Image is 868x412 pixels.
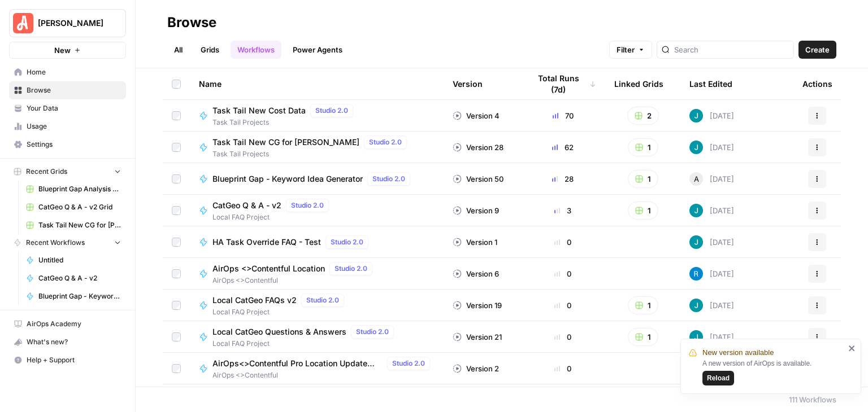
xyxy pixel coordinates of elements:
a: Task Tail New CG for [PERSON_NAME] Grid [21,216,126,234]
span: Untitled [38,255,121,265]
div: 111 Workflows [789,394,836,405]
span: Usage [27,121,121,132]
img: gsxx783f1ftko5iaboo3rry1rxa5 [689,330,703,344]
div: 0 [530,331,596,343]
a: Browse [9,81,126,99]
a: Local CatGeo Questions & AnswersStudio 2.0Local FAQ Project [199,325,435,349]
a: Settings [9,135,126,154]
span: Studio 2.0 [335,264,367,274]
span: Help + Support [27,355,121,365]
div: Version 19 [453,300,502,311]
div: 0 [530,300,596,311]
div: Actions [802,68,832,99]
img: gsxx783f1ftko5iaboo3rry1rxa5 [689,204,703,217]
a: Workflows [231,41,281,59]
span: Blueprint Gap - Keyword Idea Generator [212,173,363,185]
button: Filter [609,41,652,59]
div: [DATE] [689,172,734,186]
div: [DATE] [689,299,734,312]
div: Last Edited [689,68,732,99]
button: Help + Support [9,351,126,369]
span: Filter [617,44,635,55]
img: gsxx783f1ftko5iaboo3rry1rxa5 [689,109,703,122]
span: Studio 2.0 [315,106,348,116]
span: AirOps <>Contentful Location [212,263,325,274]
button: Reload [702,371,734,385]
img: gsxx783f1ftko5iaboo3rry1rxa5 [689,235,703,249]
a: Blueprint Gap - Keyword Idea Generator [21,287,126,305]
span: Recent Grids [26,166,67,177]
span: Studio 2.0 [369,137,402,147]
span: Task Tail Projects [212,149,411,159]
div: 70 [530,110,596,121]
div: [DATE] [689,267,734,280]
div: 3 [530,205,596,216]
span: Blueprint Gap Analysis Grid [38,184,121,194]
input: Search [674,44,789,55]
span: Studio 2.0 [331,237,363,247]
div: Version 9 [453,205,499,216]
span: Studio 2.0 [306,295,339,305]
button: New [9,42,126,59]
span: New [54,45,71,56]
span: Browse [27,85,121,95]
span: CatGeo Q & A - v2 [212,200,281,211]
button: 2 [627,107,659,125]
a: Local CatGeo FAQs v2Studio 2.0Local FAQ Project [199,293,435,317]
span: Studio 2.0 [372,174,405,184]
div: Version 2 [453,363,499,374]
a: Untitled [21,251,126,269]
a: Task Tail New CG for [PERSON_NAME]Studio 2.0Task Tail Projects [199,135,435,159]
span: [PERSON_NAME] [38,17,106,29]
span: Local CatGeo Questions & Answers [212,326,346,338]
span: Studio 2.0 [291,200,324,211]
a: AirOps <>Contentful LocationStudio 2.0AirOps <>Contentful [199,262,435,286]
div: Version 1 [453,236,497,248]
span: New version available [702,347,774,358]
div: Name [199,68,435,99]
a: Power Agents [286,41,349,59]
a: Blueprint Gap Analysis Grid [21,180,126,198]
span: CatGeo Q & A - v2 Grid [38,202,121,212]
div: [DATE] [689,109,734,122]
span: AirOps <>Contentful [212,370,435,380]
span: Recent Workflows [26,238,85,248]
span: Blueprint Gap - Keyword Idea Generator [38,291,121,301]
button: Recent Workflows [9,234,126,251]
div: Total Runs (7d) [530,68,596,99]
div: [DATE] [689,235,734,249]
div: Linked Grids [614,68,663,99]
span: Home [27,67,121,77]
div: 0 [530,363,596,374]
a: Blueprint Gap - Keyword Idea GeneratorStudio 2.0 [199,172,435,186]
span: Settings [27,139,121,150]
div: 62 [530,142,596,153]
span: Local CatGeo FAQs v2 [212,295,297,306]
span: Local FAQ Project [212,339,398,349]
button: 1 [628,138,658,156]
a: Usage [9,117,126,135]
img: gsxx783f1ftko5iaboo3rry1rxa5 [689,141,703,154]
span: Local FAQ Project [212,307,349,317]
div: Browse [167,14,216,32]
span: Task Tail Projects [212,117,358,128]
button: Create [798,41,836,59]
span: Create [805,44,830,55]
span: AirOps <>Contentful [212,275,377,286]
div: A new version of AirOps is available. [702,358,845,385]
button: close [848,344,856,353]
span: Reload [707,373,730,383]
a: Task Tail New Cost DataStudio 2.0Task Tail Projects [199,104,435,128]
span: Studio 2.0 [356,327,389,337]
span: Task Tail New CG for [PERSON_NAME] Grid [38,220,121,230]
div: Version 50 [453,173,504,185]
span: AirOps Academy [27,319,121,329]
span: Local FAQ Project [212,212,333,222]
span: AirOps<>Contentful Pro Location Update Location [212,358,383,369]
div: 0 [530,236,596,248]
span: HA Task Override FAQ - Test [212,236,321,248]
div: Version 21 [453,331,502,343]
a: Home [9,63,126,81]
span: Studio 2.0 [392,358,425,369]
span: Task Tail New CG for [PERSON_NAME] [212,137,359,148]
